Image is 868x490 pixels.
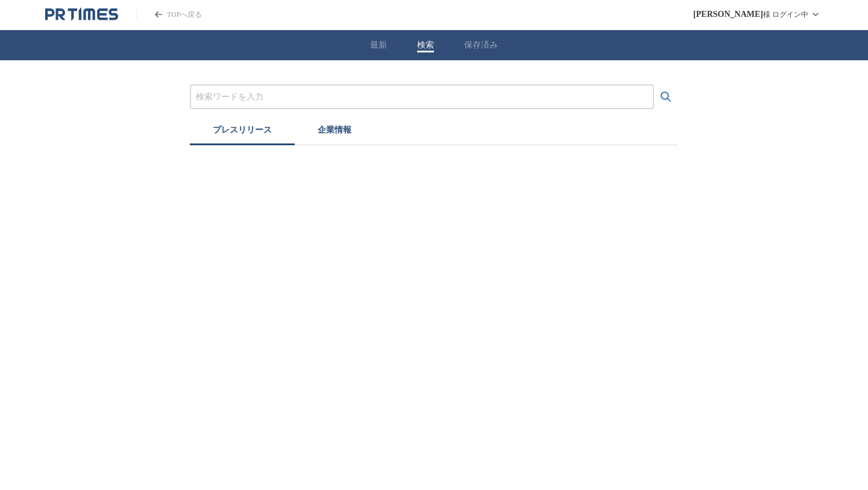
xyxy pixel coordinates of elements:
[417,40,434,51] button: 検索
[654,85,678,109] button: 検索する
[693,10,763,19] span: [PERSON_NAME]
[45,7,118,22] a: PR TIMESのトップページはこちら
[190,119,295,145] button: プレスリリース
[464,40,498,51] button: 保存済み
[295,119,374,145] button: 企業情報
[370,40,387,51] button: 最新
[196,90,648,104] input: プレスリリースおよび企業を検索する
[136,10,202,20] a: PR TIMESのトップページはこちら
